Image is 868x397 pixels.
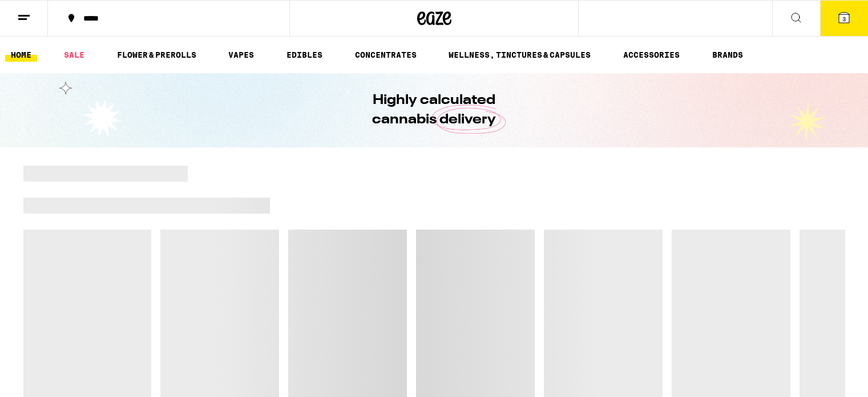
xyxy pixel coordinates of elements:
[820,1,868,36] button: 3
[842,15,846,22] span: 3
[340,91,528,130] h1: Highly calculated cannabis delivery
[58,48,90,62] a: SALE
[223,48,260,62] a: VAPES
[443,48,596,62] a: WELLNESS, TINCTURES & CAPSULES
[5,48,37,62] a: HOME
[111,48,202,62] a: FLOWER & PREROLLS
[349,48,422,62] a: CONCENTRATES
[617,48,685,62] a: ACCESSORIES
[706,48,749,62] button: BRANDS
[281,48,328,62] a: EDIBLES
